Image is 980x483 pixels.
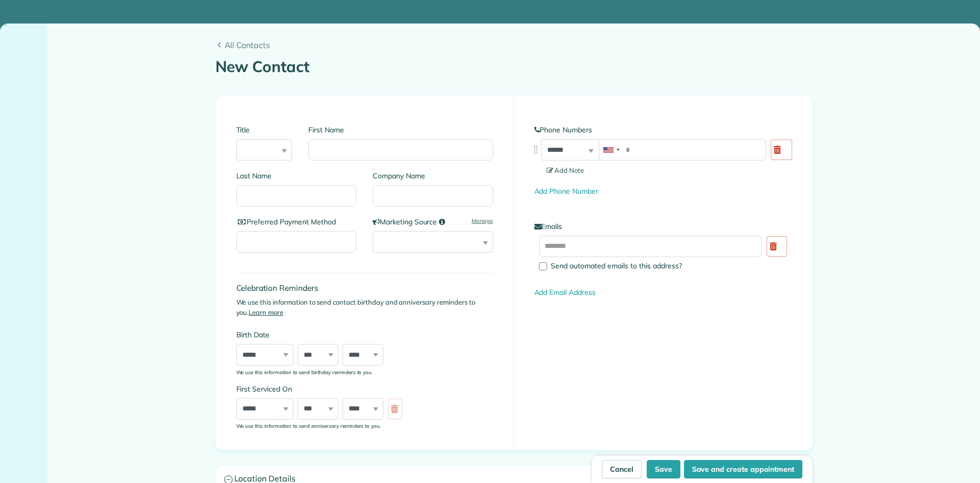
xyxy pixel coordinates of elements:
button: Save [647,460,680,478]
a: All Contacts [215,39,813,51]
label: First Name [308,125,493,135]
a: Add Phone Number [534,187,598,196]
button: Save and create appointment [684,460,802,478]
span: All Contacts [225,39,813,51]
img: drag_indicator-119b368615184ecde3eda3c64c821f6cf29d3e2b97b89ee44bc31753036683e5.png [530,144,541,155]
label: Marketing Source [373,217,493,227]
a: Cancel [602,460,642,478]
a: Add Email Address [534,288,596,297]
a: Learn more [249,308,283,316]
label: Phone Numbers [534,125,792,135]
span: Send automated emails to this address? [551,261,682,270]
sub: We use this information to send anniversary reminders to you. [236,423,381,429]
label: Emails [534,221,792,232]
span: Add Note [547,166,584,174]
label: First Serviced On [236,384,407,394]
p: We use this information to send contact birthday and anniversary reminders to you. [236,297,493,317]
label: Title [236,125,292,135]
h1: New Contact [215,58,813,75]
label: Company Name [373,171,493,181]
sub: We use this information to send birthday reminders to you. [236,369,373,375]
a: Manage [472,217,493,225]
h4: Celebration Reminders [236,284,493,292]
label: Birth Date [236,330,407,340]
label: Last Name [236,171,357,181]
label: Preferred Payment Method [236,217,357,227]
div: United States: +1 [599,140,623,160]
